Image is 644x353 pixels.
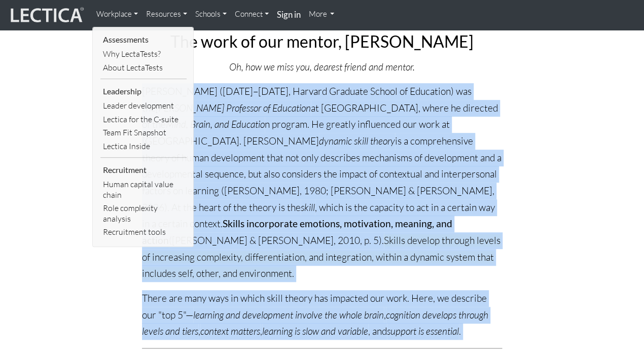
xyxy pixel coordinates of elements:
a: Why LectaTests? [100,47,187,61]
a: Schools [191,4,231,24]
a: Lectica for the C-suite [100,113,187,126]
a: Recruitment tools [100,225,187,239]
a: About LectaTests [100,61,187,75]
a: Resources [142,4,191,24]
i: learning is slow and variable [262,325,368,337]
i: support is essential [387,325,459,337]
span: Skills develop through levels of increasing complexity, differentiation, and integration, within ... [142,234,500,279]
h2: The work of our mentor, [PERSON_NAME] [142,32,502,50]
i: skill [301,201,315,214]
li: Leadership [100,83,187,99]
p: There are many ways in which skill theory has impacted our work. Here, we describe our "top 5"— ,... [142,290,502,340]
a: Role complexity analysis [100,201,187,225]
li: Recruitment [100,162,187,178]
i: Oh, how we miss you, dearest friend and mentor. [229,61,415,73]
a: Sign in [273,4,305,26]
i: Mind, Brain, and Educatio [166,118,265,130]
a: Team Fit Snapshot [100,126,187,139]
i: dynamic skill theory [319,135,395,147]
strong: Skills incorporate emotions, motivation, meaning, and action [142,218,452,246]
i: learning and development involve the whole brain [193,309,384,321]
a: Connect [231,4,273,24]
a: More [305,4,339,24]
li: Assessments [100,31,187,48]
a: Human capital value chain [100,178,187,201]
i: [PERSON_NAME] Professor of Education [156,102,311,114]
a: Workplace [92,4,142,24]
p: [PERSON_NAME] ([DATE]–[DATE], Harvard Graduate School of Education) was the at [GEOGRAPHIC_DATA],... [142,83,502,282]
a: Lectica Inside [100,139,187,153]
strong: Sign in [277,9,301,20]
img: lecticalive [8,6,84,25]
i: context matters [200,325,260,337]
a: Leader development [100,99,187,113]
